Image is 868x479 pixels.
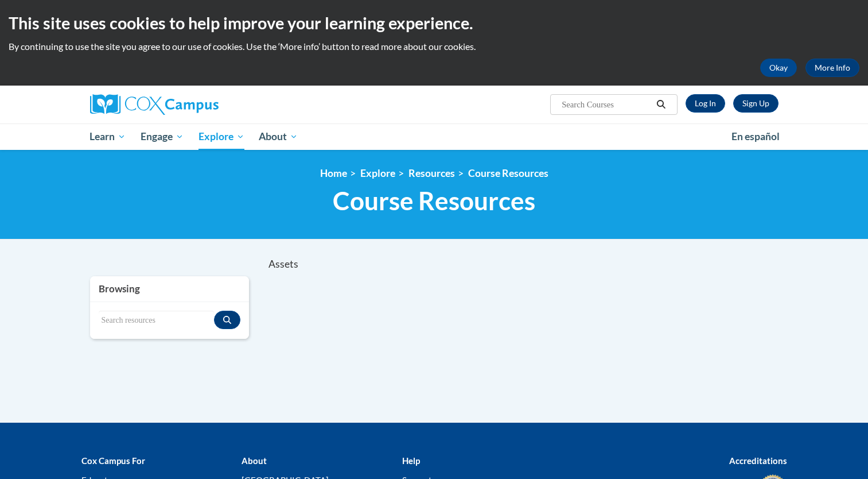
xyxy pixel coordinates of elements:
a: En español [724,125,787,149]
b: Help [402,455,420,466]
span: En español [731,130,780,142]
span: Learn [89,130,126,144]
img: Cox Campus [90,94,219,115]
input: Search Courses [560,98,652,111]
a: About [251,123,305,150]
a: Register [733,94,779,113]
a: Learn [83,123,134,150]
input: Search resources [99,311,215,330]
button: Search resources [214,311,240,329]
a: Explore [191,123,252,150]
a: Log In [686,94,725,113]
a: Home [320,167,347,179]
b: Accreditations [729,455,787,466]
p: By continuing to use the site you agree to our use of cookies. Use the ‘More info’ button to read... [9,40,859,53]
span: Explore [198,130,244,144]
span: Course Resources [333,186,535,216]
span: Assets [268,258,298,270]
a: Engage [133,123,191,150]
span: Engage [141,130,184,144]
a: Course Resources [468,167,548,179]
span: About [259,130,298,144]
b: Cox Campus For [81,455,145,466]
a: More Info [805,59,859,77]
a: Explore [360,167,395,179]
h3: Browsing [99,282,241,296]
button: Search [652,98,670,111]
button: Okay [760,59,797,77]
div: Main menu [73,123,796,150]
a: Cox Campus [90,94,308,115]
a: Resources [408,167,455,179]
b: About [242,455,267,466]
h2: This site uses cookies to help improve your learning experience. [9,11,859,34]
